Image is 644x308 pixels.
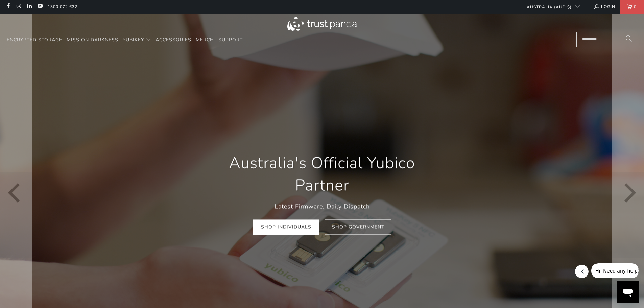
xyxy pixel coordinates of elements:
[123,37,144,43] span: YubiKey
[7,37,62,43] span: Encrypted Storage
[211,202,434,211] p: Latest Firmware, Daily Dispatch
[48,3,77,10] a: 1300 072 632
[253,220,319,235] a: Shop Individuals
[4,5,49,10] span: Hi. Need any help?
[287,17,357,31] img: Trust Panda Australia
[5,4,11,9] a: Trust Panda Australia on Facebook
[67,37,118,43] span: Mission Darkness
[196,37,214,43] span: Merch
[218,32,243,48] a: Support
[594,3,615,10] a: Login
[617,281,639,303] iframe: Button to launch messaging window
[575,265,589,278] iframe: Close message
[218,37,243,43] span: Support
[196,32,214,48] a: Merch
[67,32,118,48] a: Mission Darkness
[156,37,191,43] span: Accessories
[325,220,391,235] a: Shop Government
[123,32,151,48] summary: YubiKey
[156,32,191,48] a: Accessories
[16,4,21,9] a: Trust Panda Australia on Instagram
[211,152,434,196] h1: Australia's Official Yubico Partner
[620,32,637,47] button: Search
[37,4,43,9] a: Trust Panda Australia on YouTube
[591,263,639,278] iframe: Message from company
[7,32,243,48] nav: Translation missing: en.navigation.header.main_nav
[576,32,637,47] input: Search...
[7,32,62,48] a: Encrypted Storage
[26,4,32,9] a: Trust Panda Australia on LinkedIn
